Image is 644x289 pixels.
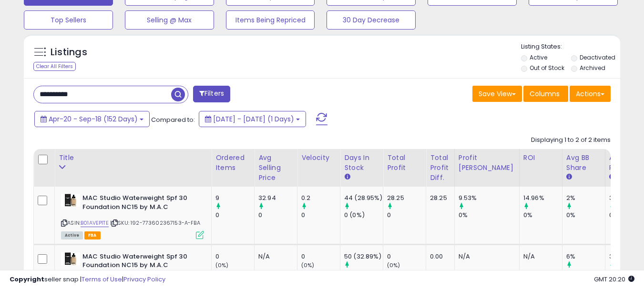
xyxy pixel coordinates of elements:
button: Save View [472,86,522,102]
span: FBA [84,231,101,239]
div: Total Profit [387,153,422,173]
div: 0% [459,211,519,219]
b: MAC Studio Waterweight Spf 30 Foundation NC15 by M.A.C [82,252,198,272]
div: 9 [215,194,254,202]
label: Active [530,53,547,61]
div: Avg Selling Price [258,153,293,183]
div: Ordered Items [215,153,250,173]
span: | SKU: 192-773602367153-A-FBA [110,219,200,227]
div: ROI [523,153,558,163]
div: 9.53% [459,194,519,202]
span: Compared to: [151,115,195,124]
div: N/A [459,252,512,261]
button: Apr-20 - Sep-18 (152 Days) [34,111,150,127]
div: seller snap | | [10,275,165,284]
label: Archived [580,64,605,72]
div: N/A [258,252,290,261]
div: Total Profit Diff. [430,153,450,183]
div: 0% [566,211,605,219]
div: 44 (28.95%) [344,194,383,202]
div: 0 [215,252,254,261]
label: Deactivated [580,53,615,61]
div: 0.2 [301,194,340,202]
img: 312HrQJX8eL._SL40_.jpg [61,252,80,265]
button: Items Being Repriced [226,10,315,30]
button: Actions [570,86,611,102]
div: 0 [215,211,254,219]
button: Columns [523,86,568,102]
div: Profit [PERSON_NAME] [459,153,515,173]
button: 30 Day Decrease [327,10,416,30]
div: Velocity [301,153,336,163]
div: 0 [301,252,340,261]
span: [DATE] - [DATE] (1 Days) [213,114,294,124]
img: 312HrQJX8eL._SL40_.jpg [61,194,80,207]
div: Days In Stock [344,153,379,173]
a: B01AVEP1TE [81,219,109,227]
span: Columns [530,89,560,99]
span: 2025-09-17 20:20 GMT [594,275,634,284]
a: Privacy Policy [123,275,165,284]
div: 28.25 [387,194,426,202]
div: Displaying 1 to 2 of 2 items [531,136,611,145]
div: 0.00 [430,252,447,261]
b: MAC Studio Waterweight Spf 30 Foundation NC15 by M.A.C [82,194,198,214]
div: 0 [301,211,340,219]
button: [DATE] - [DATE] (1 Days) [199,111,306,127]
div: Title [59,153,207,163]
button: Top Sellers [24,10,113,30]
div: 6% [566,252,605,261]
div: Avg BB Share [566,153,601,173]
span: All listings currently available for purchase on Amazon [61,231,83,239]
div: 0 [387,211,426,219]
div: 14.96% [523,194,562,202]
div: 0 [387,252,426,261]
div: ASIN: [61,194,204,238]
button: Selling @ Max [125,10,214,30]
div: 32.94 [258,194,297,202]
small: Avg BB Share. [566,173,572,181]
div: Clear All Filters [33,62,76,71]
div: 2% [566,194,605,202]
div: N/A [523,252,555,261]
label: Out of Stock [530,64,564,72]
div: 28.25 [430,194,447,202]
p: Listing States: [521,42,620,51]
div: 0 (0%) [344,211,383,219]
div: 0% [523,211,562,219]
h5: Listings [51,46,87,59]
div: Avg Win Price [609,153,644,173]
small: Days In Stock. [344,173,350,181]
strong: Copyright [10,275,44,284]
small: Avg Win Price. [609,173,615,181]
div: 50 (32.89%) [344,252,383,261]
a: Terms of Use [82,275,122,284]
span: Apr-20 - Sep-18 (152 Days) [49,114,138,124]
div: 0 [258,211,297,219]
button: Filters [193,86,230,102]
